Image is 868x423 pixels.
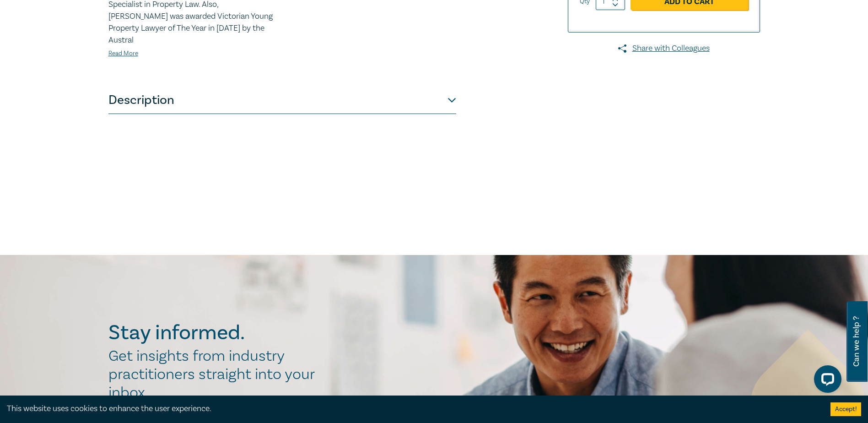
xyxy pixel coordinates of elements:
h2: Stay informed. [108,321,324,345]
button: Accept cookies [830,402,861,416]
div: This website uses cookies to enhance the user experience. [7,403,817,415]
a: Share with Colleagues [568,43,760,54]
iframe: LiveChat chat widget [807,362,845,400]
a: Read More [108,49,138,58]
button: Description [108,87,456,114]
h2: Get insights from industry practitioners straight into your inbox. [108,347,324,402]
span: Can we help ? [852,307,861,376]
